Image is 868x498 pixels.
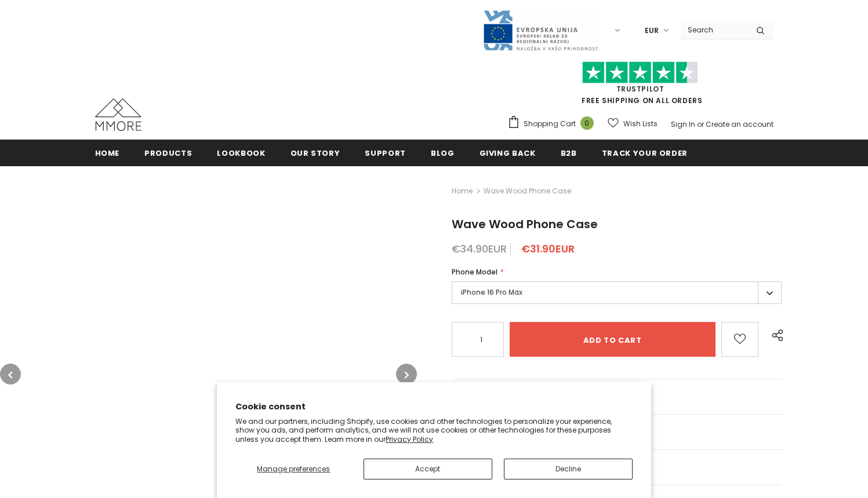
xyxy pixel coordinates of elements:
[452,281,782,304] label: iPhone 16 Pro Max
[452,241,507,256] span: €34.90EUR
[452,184,473,198] a: Home
[365,140,406,166] a: support
[561,148,577,159] span: B2B
[290,148,340,159] span: Our Story
[602,148,688,159] span: Track your order
[95,140,120,166] a: Home
[521,241,575,256] span: €31.90EUR
[480,140,536,166] a: Giving back
[365,148,406,159] span: support
[484,184,571,198] span: Wave Wood Phone Case
[697,119,704,129] span: or
[235,401,633,413] h2: Cookie consent
[452,267,497,277] span: Phone Model
[95,148,120,159] span: Home
[504,459,633,479] button: Decline
[681,21,747,38] input: Search Site
[510,322,716,357] input: Add to cart
[452,379,782,414] a: General Questions
[507,115,600,133] a: Shopping Cart 0
[671,119,695,129] a: Sign In
[290,140,340,166] a: Our Story
[217,148,265,159] span: Lookbook
[217,140,265,166] a: Lookbook
[616,84,664,94] a: Trustpilot
[608,113,658,134] a: Wish Lists
[623,118,658,130] span: Wish Lists
[431,148,455,159] span: Blog
[386,434,433,444] a: Privacy Policy
[257,464,330,474] span: Manage preferences
[482,9,598,52] img: Javni Razpis
[524,118,576,130] span: Shopping Cart
[364,459,492,479] button: Accept
[144,140,192,166] a: Products
[235,417,633,444] p: We and our partners, including Shopify, use cookies and other technologies to personalize your ex...
[645,25,659,36] span: EUR
[507,67,773,105] span: FREE SHIPPING ON ALL ORDERS
[580,116,594,130] span: 0
[582,61,698,84] img: Trust Pilot Stars
[482,25,598,35] a: Javni Razpis
[706,119,773,129] a: Create an account
[452,216,598,232] span: Wave Wood Phone Case
[235,459,351,479] button: Manage preferences
[95,98,141,131] img: MMORE Cases
[144,148,192,159] span: Products
[561,140,577,166] a: B2B
[431,140,455,166] a: Blog
[480,148,536,159] span: Giving back
[602,140,688,166] a: Track your order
